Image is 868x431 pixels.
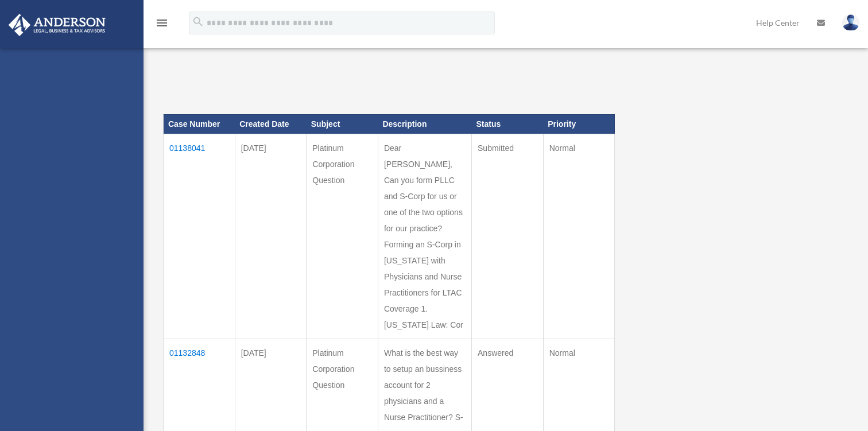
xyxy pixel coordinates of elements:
th: Subject [307,114,378,134]
td: Submitted [472,134,544,339]
td: [DATE] [235,134,307,339]
th: Status [472,114,544,134]
img: User Pic [842,14,859,31]
td: Dear [PERSON_NAME], Can you form PLLC and S-Corp for us or one of the two options for our practic... [378,134,471,339]
td: Normal [543,134,615,339]
i: search [192,15,204,28]
a: menu [155,20,169,30]
td: Platinum Corporation Question [307,134,378,339]
th: Description [378,114,471,134]
i: menu [155,16,169,30]
img: Anderson Advisors Platinum Portal [5,14,109,36]
th: Priority [543,114,615,134]
th: Created Date [235,114,307,134]
th: Case Number [164,114,235,134]
td: 01138041 [164,134,235,339]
